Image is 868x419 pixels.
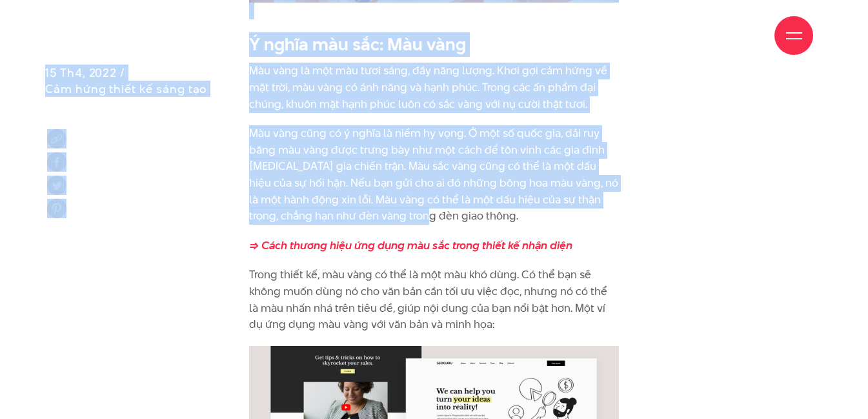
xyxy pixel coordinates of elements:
[249,267,619,332] p: Trong thiết kế, màu vàng có thể là một màu khó dùng. Có thể bạn sẽ không muốn dùng nó cho văn bản...
[249,238,572,253] a: => Cách thương hiệu ứng dụng màu sắc trong thiết kế nhận diện
[45,65,207,97] span: 15 Th4, 2022 / Cảm hứng thiết kế sáng tạo
[249,125,619,225] p: Màu vàng cũng có ý nghĩa là niềm hy vọng. Ở một số quốc gia, dải ruy băng màu vàng được trưng bày...
[249,63,619,112] p: Màu vàng là một màu tươi sáng, đầy năng lượng. Khơi gợi cảm hứng về mặt trời, màu vàng có ánh năn...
